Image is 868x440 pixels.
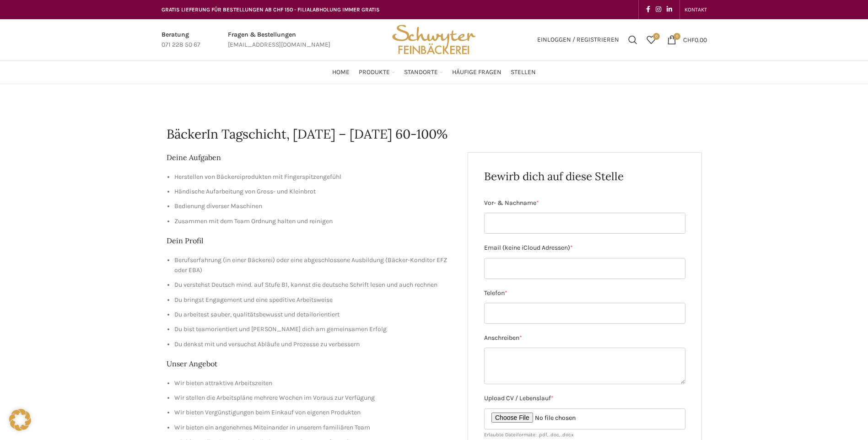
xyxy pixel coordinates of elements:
[511,68,536,77] span: Stellen
[685,6,707,13] span: KONTAKT
[174,324,454,334] li: Du bist teamorientiert und [PERSON_NAME] dich am gemeinsamen Erfolg
[228,30,330,50] a: Infobox link
[484,432,574,438] small: Erlaubte Dateiformate: .pdf, .doc, .docx
[359,68,390,77] span: Produkte
[167,152,454,162] h2: Deine Aufgaben
[174,378,454,388] li: Wir bieten attraktive Arbeitszeiten
[404,63,443,81] a: Standorte
[174,339,454,349] li: Du denkst mit und versuchst Abläufe und Prozesse zu verbessern
[174,255,454,276] li: Berufserfahrung (in einer Bäckerei) oder eine abgeschlossene Ausbildung (Bäcker-Konditor EFZ oder...
[484,198,685,208] label: Vor- & Nachname
[533,31,624,49] a: Einloggen / Registrieren
[162,6,380,13] span: GRATIS LIEFERUNG FÜR BESTELLUNGEN AB CHF 150 - FILIALABHOLUNG IMMER GRATIS
[174,216,454,226] li: Zusammen mit dem Team Ordnung halten und reinigen
[174,393,454,403] li: Wir stellen die Arbeitspläne mehrere Wochen im Voraus zur Verfügung
[537,37,619,43] span: Einloggen / Registrieren
[174,280,454,290] li: Du verstehst Deutsch mind. auf Stufe B1, kannst die deutsche Schrift lesen und auch rechnen
[174,423,454,433] li: Wir bieten ein angenehmes Miteinander in unserem familiären Team
[452,63,501,81] a: Häufige Fragen
[174,408,454,418] li: Wir bieten Vergünstigungen beim Einkauf von eigenen Produkten
[484,333,685,343] label: Anschreiben
[332,63,350,81] a: Home
[484,393,685,403] label: Upload CV / Lebenslauf
[167,359,454,369] h2: Unser Angebot
[174,187,454,197] li: Händische Aufarbeitung von Gross- und Kleinbrot
[167,125,702,143] h1: BäckerIn Tagschicht, [DATE] – [DATE] 60-100%
[484,169,685,184] h2: Bewirb dich auf diese Stelle
[653,33,660,40] span: 0
[642,31,660,49] a: 0
[683,36,695,43] span: CHF
[642,31,660,49] div: Meine Wunschliste
[174,201,454,211] li: Bedienung diverser Maschinen
[674,33,680,40] span: 0
[162,30,200,50] a: Infobox link
[359,63,395,81] a: Produkte
[452,68,501,77] span: Häufige Fragen
[174,295,454,305] li: Du bringst Engagement und eine speditive Arbeitsweise
[624,31,642,49] a: Suchen
[167,236,454,246] h2: Dein Profil
[157,63,712,81] div: Main navigation
[680,0,712,19] div: Secondary navigation
[653,3,664,16] a: Instagram social link
[174,172,454,182] li: Herstellen von Bäckereiprodukten mit Fingerspitzengefühl
[484,288,685,298] label: Telefon
[511,63,536,81] a: Stellen
[685,0,707,19] a: KONTAKT
[663,31,712,49] a: 0 CHF0.00
[683,36,707,43] bdi: 0.00
[664,3,675,16] a: Linkedin social link
[643,3,653,16] a: Facebook social link
[389,35,479,43] a: Site logo
[404,68,438,77] span: Standorte
[484,243,685,253] label: Email (keine iCloud Adressen)
[332,68,350,77] span: Home
[389,19,479,60] img: Bäckerei Schwyter
[174,310,454,320] li: Du arbeitest sauber, qualitätsbewusst und detailorientiert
